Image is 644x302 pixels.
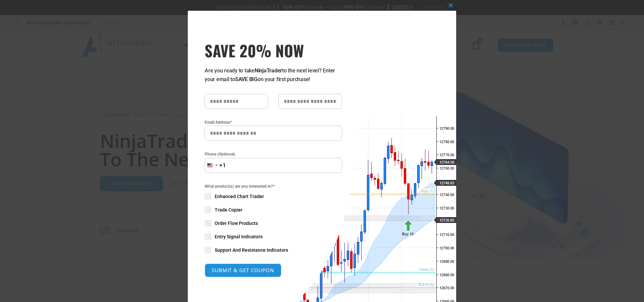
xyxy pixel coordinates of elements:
[205,66,342,84] p: Are you ready to take to the next level? Enter your email to on your first purchase!
[215,233,263,240] span: Entry Signal Indicators
[219,161,226,170] div: +1
[205,233,342,240] label: Entry Signal Indicators
[205,220,342,227] label: Order Flow Products
[205,158,226,173] button: Selected country
[215,206,243,213] span: Trade Copier
[205,247,342,253] label: Support And Resistance Indicators
[205,151,342,158] label: Phone (Optional)
[215,193,264,200] span: Enhanced Chart Trader
[205,263,281,277] button: SUBMIT & GET COUPON
[205,119,342,126] label: Email Address
[205,183,342,190] span: What product(s) are you interested in?
[205,206,342,213] label: Trade Copier
[205,193,342,200] label: Enhanced Chart Trader
[215,220,258,227] span: Order Flow Products
[215,247,288,253] span: Support And Resistance Indicators
[205,41,342,60] span: SAVE 20% NOW
[255,67,282,74] strong: NinjaTrader
[235,76,258,82] strong: SAVE BIG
